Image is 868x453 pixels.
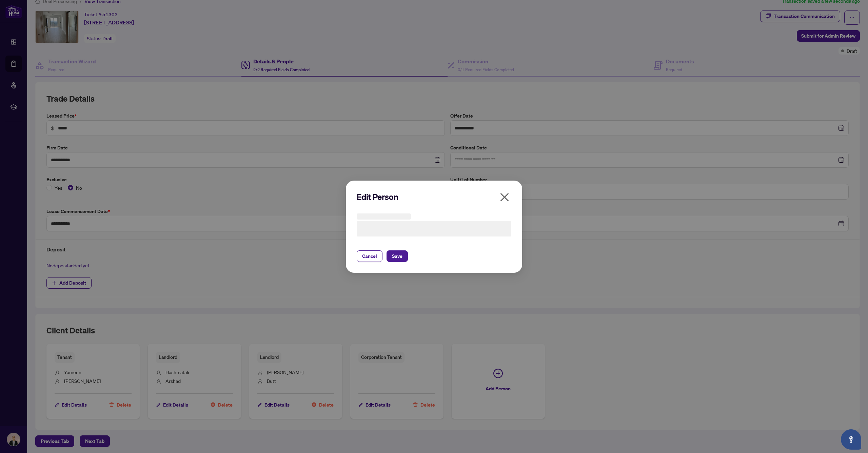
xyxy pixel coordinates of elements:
[392,251,402,262] span: Save
[362,251,377,262] span: Cancel
[357,191,511,202] h2: Edit Person
[387,250,408,262] button: Save
[841,429,861,450] button: Open asap
[357,250,382,262] button: Cancel
[499,192,510,203] span: close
